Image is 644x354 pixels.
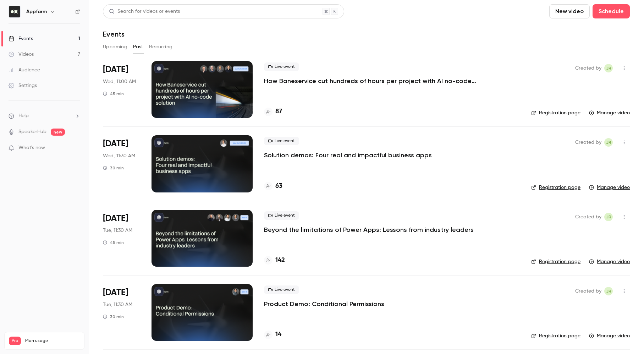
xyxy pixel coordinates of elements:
span: JR [606,64,611,72]
div: Jun 11 Wed, 11:00 AM (Europe/Oslo) [103,61,140,118]
div: Videos [9,51,34,58]
div: 45 min [103,240,124,245]
span: Created by [575,64,601,72]
p: / 150 [68,345,80,352]
div: 30 min [103,165,124,171]
h1: Events [103,30,125,38]
button: New video [549,4,590,18]
a: Manage video [589,258,630,265]
h4: 142 [275,256,285,265]
div: 45 min [103,91,124,97]
span: [DATE] [103,287,128,298]
iframe: Noticeable Trigger [72,145,80,151]
a: Registration page [531,258,580,265]
a: SpeakerHub [18,128,46,136]
div: May 28 Wed, 11:30 AM (Europe/Oslo) [103,135,140,192]
div: Audience [9,66,40,73]
span: [DATE] [103,138,128,149]
span: Help [18,112,29,120]
span: Julie Remen [604,287,613,295]
div: Dec 3 Tue, 11:30 AM (Europe/Oslo) [103,284,140,341]
span: Created by [575,213,601,221]
div: Feb 11 Tue, 11:30 AM (Europe/Oslo) [103,210,140,267]
a: Beyond the limitations of Power Apps: Lessons from industry leaders [264,225,474,234]
span: Julie Remen [604,213,613,221]
span: Live event [264,62,299,71]
h4: 14 [275,330,281,339]
span: Live event [264,137,299,145]
button: Recurring [149,41,173,53]
a: Manage video [589,332,630,339]
button: Past [133,41,143,53]
a: Product Demo: Conditional Permissions [264,300,384,308]
span: JR [606,138,611,147]
a: Registration page [531,109,580,116]
div: Events [9,35,33,42]
span: Tue, 11:30 AM [103,227,132,234]
span: Plan usage [25,338,80,344]
p: Videos [9,345,22,352]
li: help-dropdown-opener [9,112,80,120]
span: 7 [68,346,70,350]
span: Pro [9,337,21,345]
span: Julie Remen [604,138,613,147]
div: 30 min [103,314,124,320]
span: Wed, 11:00 AM [103,78,136,85]
div: Search for videos or events [109,8,180,15]
a: 87 [264,107,282,116]
button: Schedule [593,4,630,18]
span: What's new [18,144,45,152]
a: Manage video [589,184,630,191]
h6: Appfarm [26,8,47,15]
span: Live event [264,285,299,294]
span: Created by [575,138,601,147]
a: 63 [264,181,282,191]
a: 142 [264,256,285,265]
a: 14 [264,330,281,339]
span: Julie Remen [604,64,613,72]
span: Created by [575,287,601,295]
a: How Baneservice cut hundreds of hours per project with AI no-code solution [264,77,477,85]
a: Registration page [531,184,580,191]
span: Live event [264,211,299,220]
h4: 87 [275,107,282,116]
span: [DATE] [103,64,128,75]
button: Upcoming [103,41,127,53]
span: new [51,129,65,136]
span: JR [606,213,611,221]
span: Wed, 11:30 AM [103,152,135,159]
a: Registration page [531,332,580,339]
span: Tue, 11:30 AM [103,301,132,308]
span: [DATE] [103,213,128,224]
img: Appfarm [9,6,20,17]
span: JR [606,287,611,295]
a: Manage video [589,109,630,116]
a: Solution demos: Four real and impactful business apps [264,151,432,159]
div: Settings [9,82,37,89]
h4: 63 [275,181,282,191]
